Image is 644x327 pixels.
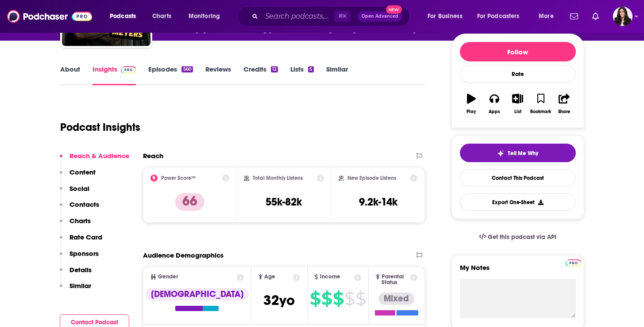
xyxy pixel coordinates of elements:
[69,233,102,241] p: Rate Card
[472,226,564,248] a: Get this podcast via API
[359,195,397,209] h3: 9.2k-14k
[529,88,552,120] button: Bookmark
[243,65,278,85] a: Credits12
[333,292,343,306] span: $
[69,200,99,209] p: Contacts
[488,233,556,241] span: Get this podcast via API
[386,5,402,14] span: New
[532,9,565,23] button: open menu
[421,9,474,23] button: open menu
[60,121,140,134] h1: Podcast Insights
[467,109,476,114] div: Play
[181,66,193,72] div: 560
[566,258,581,266] a: Pro website
[613,7,632,26] button: Show profile menu
[334,11,351,22] span: ⌘ K
[310,292,320,306] span: $
[567,9,582,24] a: Show notifications dropdown
[460,263,576,279] label: My Notes
[205,65,231,85] a: Reviews
[308,66,313,72] div: 5
[147,9,177,23] a: Charts
[263,292,295,309] span: 32 yo
[477,10,520,23] span: For Podcasters
[143,152,163,160] h2: Reach
[471,9,532,23] button: open menu
[152,10,171,23] span: Charts
[262,9,334,23] input: Search podcasts, credits, & more...
[93,65,136,85] a: InsightsPodchaser Pro
[347,175,396,181] h2: New Episode Listens
[143,251,224,259] h2: Audience Demographics
[60,184,89,201] button: Social
[558,109,570,114] div: Share
[355,292,366,306] span: $
[69,249,99,258] p: Sponsors
[175,193,204,211] p: 66
[497,150,504,157] img: tell me why sparkle
[60,281,91,298] button: Similar
[69,184,89,193] p: Social
[460,42,576,61] button: Follow
[60,233,102,249] button: Rate Card
[148,65,193,85] a: Episodes560
[60,200,99,217] button: Contacts
[460,88,483,120] button: Play
[460,194,576,211] button: Export One-Sheet
[589,9,602,24] a: Show notifications dropdown
[60,152,129,168] button: Reach & Audience
[266,195,302,209] h3: 55k-82k
[60,168,96,184] button: Content
[552,88,575,120] button: Share
[320,274,340,280] span: Income
[382,274,409,285] span: Parental Status
[378,293,414,305] div: Mixed
[362,14,398,19] span: Open Advanced
[264,274,275,280] span: Age
[60,266,92,282] button: Details
[104,9,147,23] button: open menu
[182,9,231,23] button: open menu
[69,217,91,225] p: Charts
[321,292,332,306] span: $
[530,109,551,114] div: Bookmark
[246,6,418,27] div: Search podcasts, credits, & more...
[60,217,91,233] button: Charts
[566,259,581,266] img: Podchaser Pro
[189,10,220,23] span: Monitoring
[253,175,303,181] h2: Total Monthly Listens
[460,65,576,83] div: Rate
[158,274,178,280] span: Gender
[460,169,576,186] a: Contact This Podcast
[69,168,96,176] p: Content
[489,109,500,114] div: Apps
[514,109,521,114] div: List
[271,66,278,72] div: 12
[110,10,136,23] span: Podcasts
[69,266,92,274] p: Details
[60,65,80,85] a: About
[506,88,529,120] button: List
[613,7,632,26] img: User Profile
[69,152,129,160] p: Reach & Audience
[60,249,99,266] button: Sponsors
[290,65,313,85] a: Lists5
[7,8,92,25] img: Podchaser - Follow, Share and Rate Podcasts
[460,144,576,162] button: tell me why sparkleTell Me Why
[613,7,632,26] span: Logged in as RebeccaShapiro
[483,88,506,120] button: Apps
[69,281,91,290] p: Similar
[146,288,249,300] div: [DEMOGRAPHIC_DATA]
[539,10,554,23] span: More
[161,175,196,181] h2: Power Score™
[344,292,355,306] span: $
[121,66,136,73] img: Podchaser Pro
[326,65,348,85] a: Similar
[358,11,402,22] button: Open AdvancedNew
[508,150,538,157] span: Tell Me Why
[428,10,463,23] span: For Business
